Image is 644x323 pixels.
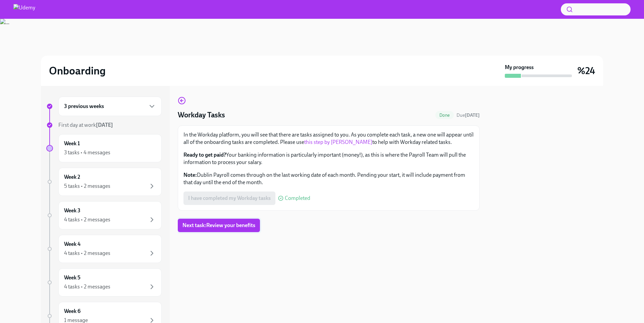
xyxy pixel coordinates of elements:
[64,149,110,156] div: 3 tasks • 4 messages
[58,97,162,116] div: 3 previous weeks
[13,4,35,15] img: Udemy
[64,283,110,290] div: 4 tasks • 2 messages
[58,122,113,128] span: First day at work
[178,110,225,120] h4: Workday Tasks
[64,240,80,248] h6: Week 4
[64,207,80,214] h6: Week 3
[46,268,162,297] a: Week 54 tasks • 2 messages
[46,134,162,162] a: Week 13 tasks • 4 messages
[46,121,162,129] a: First day at work[DATE]
[285,196,310,201] span: Completed
[304,139,372,145] a: this step by [PERSON_NAME]
[577,65,595,77] h3: %24
[457,112,480,118] span: August 18th, 2025 10:00
[183,131,474,146] p: In the Workday platform, you will see that there are tasks assigned to you. As you complete each ...
[64,182,110,190] div: 5 tasks • 2 messages
[182,222,255,229] span: Next task : Review your benefits
[64,103,104,110] h6: 3 previous weeks
[46,168,162,196] a: Week 25 tasks • 2 messages
[64,216,110,223] div: 4 tasks • 2 messages
[64,274,80,281] h6: Week 5
[64,173,80,181] h6: Week 2
[435,113,454,118] span: Done
[465,112,480,118] strong: [DATE]
[49,64,106,77] h2: Onboarding
[505,64,534,71] strong: My progress
[457,112,480,118] span: Due
[183,172,197,178] strong: Note:
[183,151,474,166] p: Your banking information is particularly important (money!), as this is where the Payroll Team wi...
[96,122,113,128] strong: [DATE]
[46,235,162,263] a: Week 44 tasks • 2 messages
[183,171,474,186] p: Dublin Payroll comes through on the last working date of each month. Pending your start, it will ...
[178,219,260,232] button: Next task:Review your benefits
[183,152,226,158] strong: Ready to get paid?
[64,140,80,147] h6: Week 1
[46,201,162,229] a: Week 34 tasks • 2 messages
[64,308,80,315] h6: Week 6
[64,250,110,257] div: 4 tasks • 2 messages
